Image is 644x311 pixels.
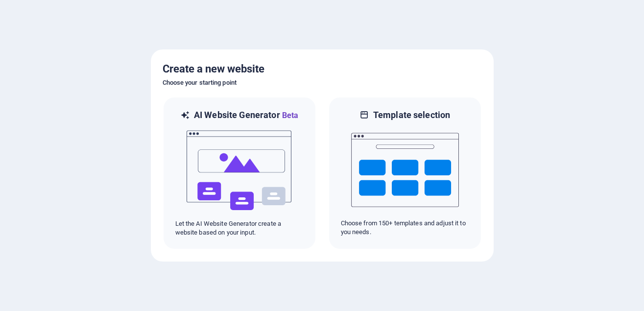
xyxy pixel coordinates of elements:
[280,111,299,120] span: Beta
[163,77,482,89] h6: Choose your starting point
[163,61,482,77] h5: Create a new website
[341,219,469,237] p: Choose from 150+ templates and adjust it to you needs.
[328,96,482,250] div: Template selectionChoose from 150+ templates and adjust it to you needs.
[186,121,293,219] img: ai
[163,96,316,250] div: AI Website GeneratorBetaaiLet the AI Website Generator create a website based on your input.
[373,109,450,121] h6: Template selection
[175,219,304,237] p: Let the AI Website Generator create a website based on your input.
[194,109,298,121] h6: AI Website Generator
